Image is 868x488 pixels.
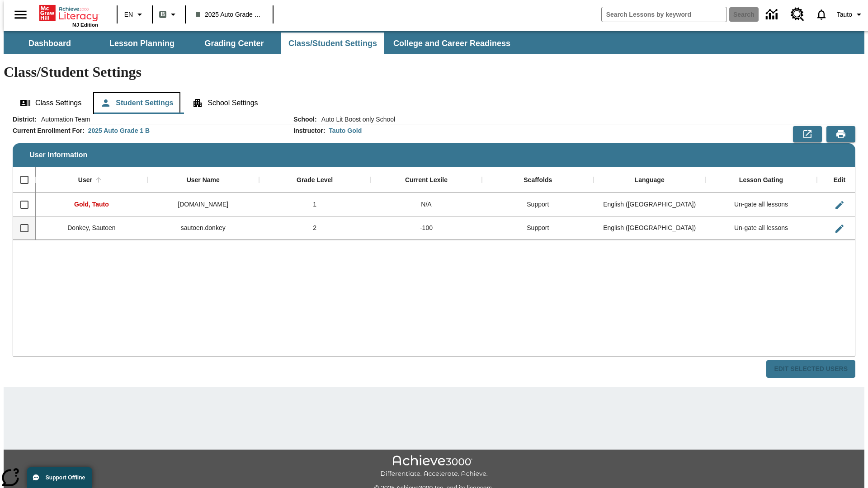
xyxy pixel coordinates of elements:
div: SubNavbar [4,31,864,54]
span: B [160,9,165,20]
button: Edit User [830,220,849,238]
button: College and Career Readiness [386,33,518,54]
div: N/A [371,193,482,216]
div: English (US) [594,216,705,240]
h2: District : [13,116,37,123]
button: Edit User [830,196,849,214]
button: Student Settings [93,92,180,114]
span: Automation Team [37,115,90,124]
span: Tauto [837,10,852,19]
span: Auto Lit Boost only School [317,115,395,124]
button: Class/Student Settings [281,33,384,54]
div: User Information [13,115,855,378]
button: Support Offline [27,467,92,488]
div: Current Lexile [405,176,448,184]
button: Profile/Settings [833,6,868,23]
div: Class/Student Settings [13,92,855,114]
span: Support Offline [46,474,85,481]
button: Boost Class color is gray green. Change class color [156,6,182,23]
span: EN [124,10,133,19]
a: Notifications [810,3,833,26]
h1: Class/Student Settings [4,64,864,80]
button: Class Settings [13,92,89,114]
img: Achieve3000 Differentiate Accelerate Achieve [380,455,488,478]
div: tauto.gold [147,193,259,216]
div: 2 [259,216,371,240]
div: Un-gate all lessons [705,216,817,240]
span: Donkey, Sautoen [67,224,115,231]
div: User [78,176,92,184]
a: Resource Center, Will open in new tab [785,2,810,27]
button: Lesson Planning [97,33,187,54]
div: Tauto Gold [329,126,362,135]
span: NJ Edition [72,22,98,28]
div: User Name [187,176,220,184]
div: Support [482,193,594,216]
a: Home [39,4,98,22]
button: Export to CSV [793,126,822,142]
h2: School : [293,116,316,123]
div: sautoen.donkey [147,216,259,240]
div: 1 [259,193,371,216]
button: School Settings [185,92,265,114]
h2: Current Enrollment For : [13,127,85,135]
span: 2025 Auto Grade 1 B [196,10,263,19]
div: Un-gate all lessons [705,193,817,216]
div: Home [39,3,98,28]
button: Dashboard [5,33,95,54]
div: SubNavbar [4,33,519,54]
div: Support [482,216,594,240]
h2: Instructor : [293,127,325,135]
div: -100 [371,216,482,240]
input: search field [602,7,726,22]
button: Open side menu [7,1,34,28]
span: Gold, Tauto [74,201,109,208]
div: Grade Level [297,176,333,184]
div: English (US) [594,193,705,216]
div: Language [635,176,665,184]
div: 2025 Auto Grade 1 B [88,126,150,135]
button: Language: EN, Select a language [120,6,149,23]
div: Lesson Gating [739,176,783,184]
button: Grading Center [189,33,279,54]
a: Data Center [760,2,785,27]
div: Scaffolds [524,176,552,184]
div: Edit [834,176,845,184]
button: Print Preview [826,126,855,142]
span: User Information [29,151,87,159]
